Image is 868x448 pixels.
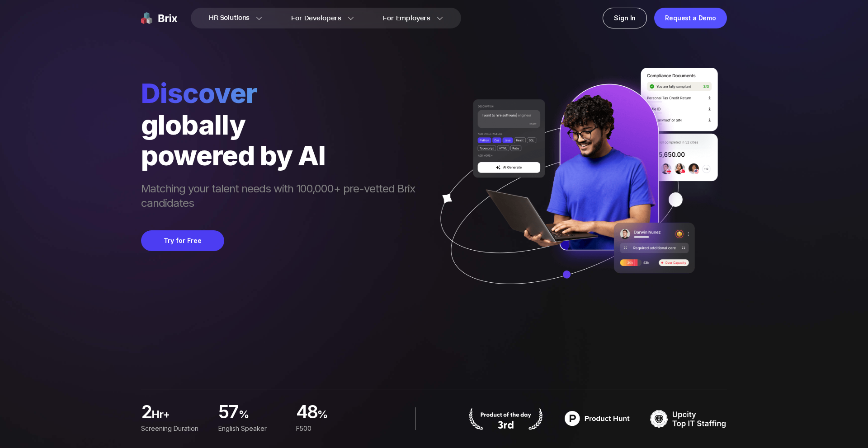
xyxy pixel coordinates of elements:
span: HR Solutions [209,11,250,25]
a: Sign In [603,8,647,28]
div: Screening duration [141,424,208,434]
a: Request a Demo [654,8,727,28]
img: product hunt badge [467,407,544,430]
span: 57 [218,404,239,422]
span: 48 [296,404,318,422]
div: powered by AI [141,140,424,171]
div: globally [141,109,424,140]
span: Matching your talent needs with 100,000+ pre-vetted Brix candidates [141,182,424,212]
span: Discover [141,77,424,109]
span: % [239,407,285,425]
span: For Employers [383,14,430,23]
img: ai generate [424,68,727,311]
span: For Developers [291,14,341,23]
span: % [317,407,363,425]
div: F500 [296,424,363,434]
button: Try for Free [141,230,224,251]
div: English Speaker [218,424,285,434]
span: hr+ [151,407,208,425]
img: product hunt badge [559,407,636,430]
span: 2 [141,404,151,422]
img: TOP IT STAFFING [650,407,727,430]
